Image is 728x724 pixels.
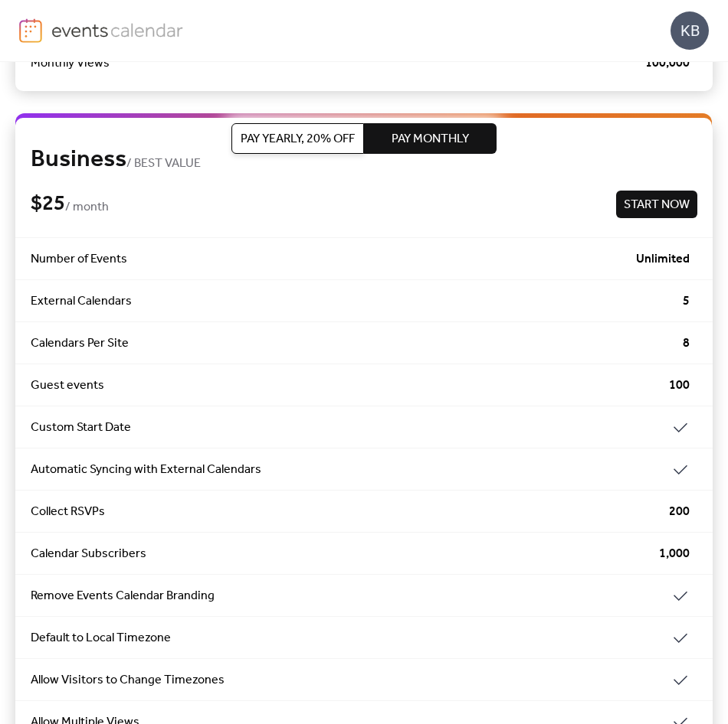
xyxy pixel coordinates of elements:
button: Pay Yearly, 20% off [231,123,364,154]
span: External Calendars [31,292,683,311]
span: 100,000 [645,54,690,73]
span: Default to Local Timezone [31,629,671,647]
span: Remove Events Calendar Branding [31,587,671,605]
div: KB [671,11,709,50]
span: Monthly Views [31,54,645,73]
span: Custom Start Date [31,419,671,437]
span: Unlimited [636,250,690,269]
span: 200 [669,503,690,521]
button: Pay Monthly [364,123,497,154]
div: Business [31,145,697,175]
span: Pay Yearly, 20% off [241,130,355,148]
span: Calendars Per Site [31,334,683,353]
span: Calendar Subscribers [31,545,659,563]
span: 100 [669,377,690,395]
span: 5 [683,292,690,311]
span: Automatic Syncing with External Calendars [31,461,671,479]
span: Guest events [31,377,669,395]
span: 1,000 [659,545,690,563]
span: Number of Events [31,250,636,269]
span: / month [65,198,109,217]
img: logo [19,18,42,43]
span: Start Now [624,196,690,214]
span: Collect RSVPs [31,503,669,521]
span: Pay Monthly [392,130,469,148]
span: 8 [683,334,690,353]
img: logo-type [51,18,184,41]
button: Start Now [616,191,697,218]
div: $ 25 [31,191,616,218]
span: Allow Visitors to Change Timezones [31,671,671,690]
span: / BEST VALUE [126,155,201,173]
